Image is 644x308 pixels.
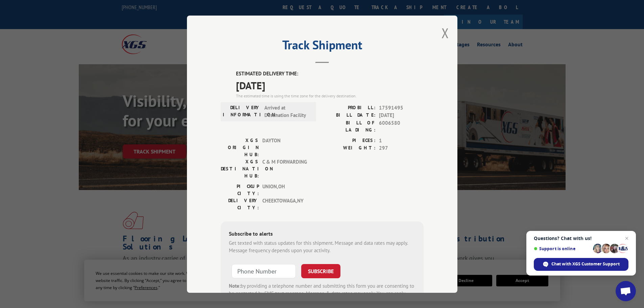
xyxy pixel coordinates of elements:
span: Chat with XGS Customer Support [551,261,620,267]
span: DAYTON [262,137,308,158]
label: XGS DESTINATION HUB: [221,158,259,179]
span: Arrived at Destination Facility [264,104,310,119]
label: PICKUP CITY: [221,183,259,197]
div: by providing a telephone number and submitting this form you are consenting to be contacted by SM... [229,282,415,305]
span: 17591495 [379,104,424,112]
label: BILL OF LADING: [322,119,376,133]
label: PIECES: [322,137,376,144]
label: XGS ORIGIN HUB: [221,137,259,158]
label: DELIVERY CITY: [221,197,259,211]
strong: Note: [229,282,241,289]
span: [DATE] [236,77,424,93]
span: Close chat [623,234,631,242]
div: Chat with XGS Customer Support [534,258,628,271]
label: DELIVERY INFORMATION: [223,104,261,119]
span: Questions? Chat with us! [534,236,628,241]
span: CHEEKTOWAGA , NY [262,197,308,211]
span: 1 [379,137,424,144]
label: PROBILL: [322,104,376,112]
label: BILL DATE: [322,112,376,119]
label: WEIGHT: [322,144,376,152]
div: Subscribe to alerts [229,229,415,239]
div: Open chat [616,281,636,301]
div: The estimated time is using the time zone for the delivery destination. [236,93,424,99]
button: Close modal [442,24,449,42]
span: Support is online [534,246,591,251]
span: UNION , OH [262,183,308,197]
span: 6006580 [379,119,424,133]
div: Get texted with status updates for this shipment. Message and data rates may apply. Message frequ... [229,239,415,254]
label: ESTIMATED DELIVERY TIME: [236,70,424,78]
span: C & M FORWARDING [262,158,308,179]
h2: Track Shipment [221,40,424,53]
input: Phone Number [232,264,296,278]
button: SUBSCRIBE [301,264,340,278]
span: 297 [379,144,424,152]
span: [DATE] [379,112,424,119]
